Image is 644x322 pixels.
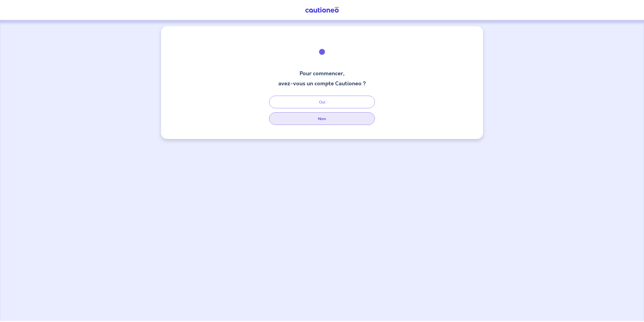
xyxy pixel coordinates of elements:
button: Non [269,112,375,125]
img: illu_welcome.svg [308,38,336,65]
h3: avez-vous un compte Cautioneo ? [278,80,366,88]
button: Oui [269,96,375,108]
h3: Pour commencer, [278,69,366,78]
img: Cautioneo [303,7,341,13]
